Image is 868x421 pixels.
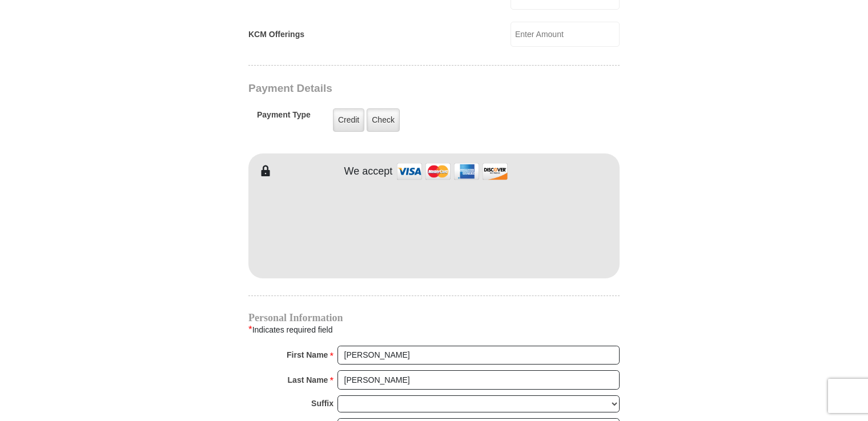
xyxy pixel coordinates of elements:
[257,110,311,126] h5: Payment Type
[248,82,540,95] h3: Payment Details
[248,313,620,322] h4: Personal Information
[288,372,328,388] strong: Last Name
[287,347,328,363] strong: First Name
[248,322,620,337] div: Indicates required field
[344,165,393,178] h4: We accept
[367,108,400,132] label: Check
[311,395,333,411] strong: Suffix
[333,108,364,132] label: Credit
[248,29,304,41] label: KCM Offerings
[395,159,509,184] img: credit cards accepted
[511,22,620,47] input: Enter Amount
